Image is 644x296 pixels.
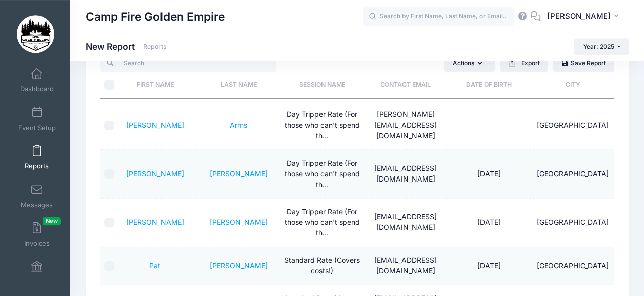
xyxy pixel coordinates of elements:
[126,121,184,129] a: [PERSON_NAME]
[583,43,614,50] span: Year: 2025
[363,7,514,27] input: Search by First Name, Last Name, or Email...
[210,169,268,178] a: [PERSON_NAME]
[477,218,501,226] span: [DATE]
[477,261,501,270] span: [DATE]
[197,72,280,98] th: Last Name: activate to sort column ascending
[230,121,247,129] a: Arms
[143,43,167,51] a: Reports
[285,207,360,237] span: Day Tripper Rate (For those who can't spend the night)
[531,247,614,285] td: [GEOGRAPHIC_DATA]
[21,201,53,209] span: Messages
[285,110,360,140] span: Day Tripper Rate (For those who can't spend the night)
[18,124,56,132] span: Event Setup
[285,159,360,189] span: Day Tripper Rate (For those who can't spend the night)
[13,256,61,291] a: Financials
[531,150,614,198] td: [GEOGRAPHIC_DATA]
[86,5,225,28] h1: Camp Fire Golden Empire
[113,72,197,98] th: First Name: activate to sort column ascending
[210,218,268,226] a: [PERSON_NAME]
[447,72,531,98] th: Date of Birth: activate to sort column ascending
[13,217,61,252] a: InvoicesNew
[86,41,167,52] h1: New Report
[531,72,614,98] th: City: activate to sort column ascending
[210,261,268,270] a: [PERSON_NAME]
[100,54,276,72] input: Search
[541,5,629,28] button: [PERSON_NAME]
[364,72,447,98] th: Contact Email: activate to sort column ascending
[547,11,611,22] span: [PERSON_NAME]
[13,101,61,137] a: Event Setup
[364,199,447,247] td: [EMAIL_ADDRESS][DOMAIN_NAME]
[364,101,447,150] td: [PERSON_NAME][EMAIL_ADDRESS][DOMAIN_NAME]
[500,54,548,72] button: Export
[574,38,629,55] button: Year: 2025
[364,150,447,198] td: [EMAIL_ADDRESS][DOMAIN_NAME]
[444,54,495,72] button: Actions
[477,169,501,178] span: [DATE]
[531,101,614,150] td: [GEOGRAPHIC_DATA]
[531,199,614,247] td: [GEOGRAPHIC_DATA]
[149,261,160,270] a: Pat
[280,247,364,285] td: Standard Rate (Covers costs!)
[13,140,61,175] a: Reports
[13,63,61,98] a: Dashboard
[20,85,54,94] span: Dashboard
[280,72,364,98] th: Session Name: activate to sort column ascending
[24,240,50,248] span: Invoices
[364,247,447,285] td: [EMAIL_ADDRESS][DOMAIN_NAME]
[126,218,184,226] a: [PERSON_NAME]
[13,179,61,214] a: Messages
[126,169,184,178] a: [PERSON_NAME]
[25,162,49,171] span: Reports
[17,15,54,53] img: Camp Fire Golden Empire
[553,54,614,72] a: Save Report
[43,217,61,225] span: New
